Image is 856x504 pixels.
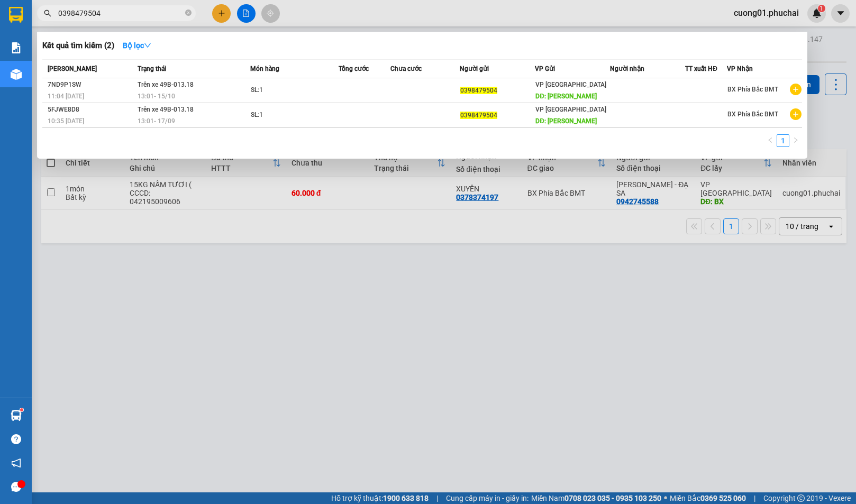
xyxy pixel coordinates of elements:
[44,10,51,17] span: search
[339,65,369,72] span: Tổng cước
[460,112,497,119] span: 0398479504
[138,81,194,88] span: Trên xe 49B-013.18
[123,41,151,50] strong: Bộ lọc
[138,65,166,72] span: Trạng thái
[144,42,151,49] span: down
[789,134,802,147] li: Next Page
[777,134,789,147] li: 1
[9,7,23,23] img: logo-vxr
[764,134,777,147] button: left
[11,482,21,492] span: message
[727,86,778,93] span: BX Phía Bắc BMT
[460,65,489,72] span: Người gửi
[20,408,23,411] sup: 1
[48,117,84,125] span: 10:35 [DATE]
[138,117,175,125] span: 13:01 - 17/09
[764,134,777,147] li: Previous Page
[48,79,134,90] div: 7ND9P1SW
[138,106,194,113] span: Trên xe 49B-013.18
[138,93,175,100] span: 13:01 - 15/10
[58,7,183,19] input: Tìm tên, số ĐT hoặc mã đơn
[535,65,555,72] span: VP Gửi
[535,117,597,125] span: DĐ: [PERSON_NAME]
[48,93,84,100] span: 11:04 [DATE]
[789,134,802,147] button: right
[685,65,717,72] span: TT xuất HĐ
[460,87,497,94] span: 0398479504
[727,65,753,72] span: VP Nhận
[114,37,160,54] button: Bộ lọcdown
[11,410,22,421] img: warehouse-icon
[11,434,21,444] span: question-circle
[535,81,606,88] span: VP [GEOGRAPHIC_DATA]
[48,65,97,72] span: [PERSON_NAME]
[11,69,22,80] img: warehouse-icon
[11,458,21,468] span: notification
[790,108,802,120] span: plus-circle
[185,8,192,19] span: close-circle
[793,137,799,143] span: right
[48,104,134,115] div: 5FJWE8D8
[251,85,330,96] div: SL: 1
[777,135,789,146] a: 1
[535,93,597,100] span: DĐ: [PERSON_NAME]
[185,10,192,16] span: close-circle
[727,111,778,118] span: BX Phía Bắc BMT
[11,42,22,53] img: solution-icon
[790,84,802,95] span: plus-circle
[390,65,422,72] span: Chưa cước
[42,40,114,51] h3: Kết quả tìm kiếm ( 2 )
[250,65,279,72] span: Món hàng
[610,65,644,72] span: Người nhận
[767,137,773,143] span: left
[535,106,606,113] span: VP [GEOGRAPHIC_DATA]
[251,109,330,121] div: SL: 1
